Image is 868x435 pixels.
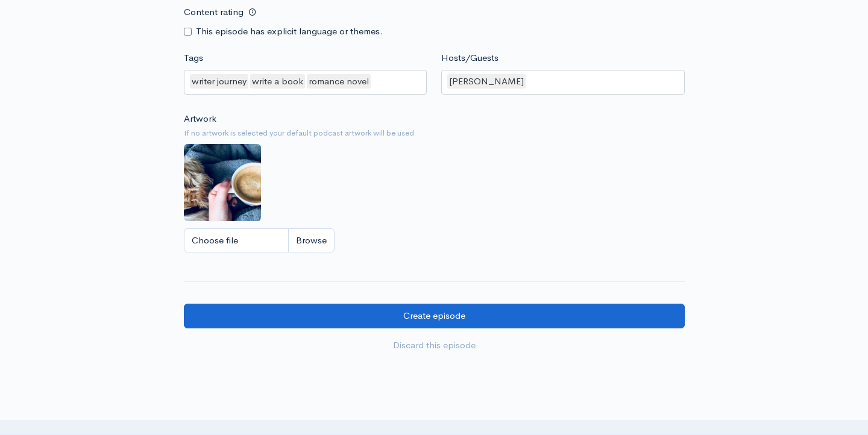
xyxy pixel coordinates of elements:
small: If no artwork is selected your default podcast artwork will be used [184,127,685,139]
div: romance novel [307,74,371,89]
input: Create episode [184,304,685,328]
label: Artwork [184,112,216,126]
div: [PERSON_NAME] [447,74,526,89]
a: Discard this episode [184,333,685,358]
div: writer journey [190,74,248,89]
label: Hosts/Guests [441,51,498,65]
label: Tags [184,51,203,65]
label: This episode has explicit language or themes. [196,25,383,39]
div: write a book [250,74,305,89]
